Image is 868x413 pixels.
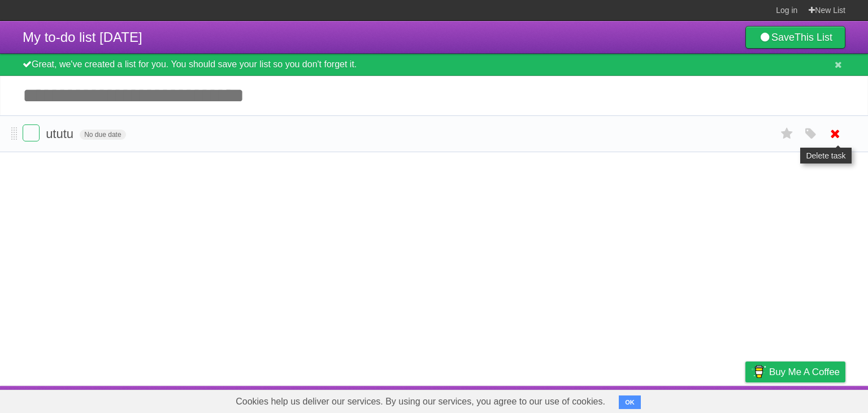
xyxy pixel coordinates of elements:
label: Done [23,124,40,141]
span: ututu [46,127,76,141]
a: SaveThis List [745,26,845,49]
a: About [595,389,619,410]
span: Cookies help us deliver our services. By using our services, you agree to our use of cookies. [224,390,617,413]
span: Buy me a coffee [769,362,840,382]
img: Buy me a coffee [751,362,766,381]
a: Privacy [731,389,760,410]
label: Star task [776,124,798,143]
a: Terms [692,389,717,410]
a: Developers [632,389,678,410]
span: No due date [80,130,125,140]
b: This List [795,32,832,43]
span: My to-do list [DATE] [23,29,142,45]
a: Buy me a coffee [745,362,845,382]
button: OK [619,395,641,409]
a: Suggest a feature [774,389,845,410]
